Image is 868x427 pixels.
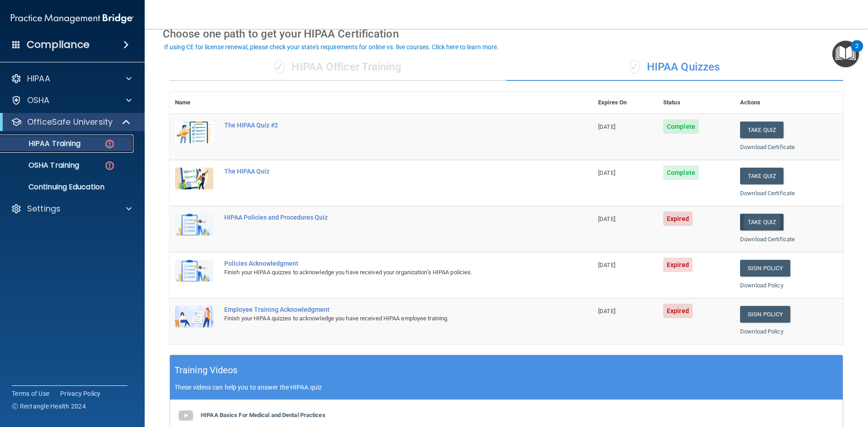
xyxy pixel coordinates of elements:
span: Expired [663,211,693,226]
div: HIPAA Officer Training [170,54,506,81]
span: [DATE] [598,216,615,222]
img: PMB logo [11,9,134,28]
div: Employee Training Acknowledgment [224,306,547,313]
button: Take Quiz [740,168,783,184]
a: Download Policy [740,328,783,335]
span: [DATE] [598,169,615,176]
p: Continuing Education [6,183,129,192]
a: Download Certificate [740,144,795,150]
div: Finish your HIPAA quizzes to acknowledge you have received HIPAA employee training. [224,313,547,324]
span: ✓ [630,60,640,74]
a: OfficeSafe University [11,117,131,127]
div: The HIPAA Quiz #2 [224,122,547,129]
div: Choose one path to get your HIPAA Certification [163,21,850,47]
div: Policies Acknowledgment [224,260,547,267]
th: Name [170,92,219,114]
button: Take Quiz [740,122,783,138]
a: Download Policy [740,282,783,289]
span: Complete [663,119,699,134]
span: [DATE] [598,262,615,268]
span: Expired [663,258,693,272]
div: If using CE for license renewal, please check your state's requirements for online vs. live cours... [164,44,499,50]
a: Privacy Policy [60,389,101,398]
span: [DATE] [598,308,615,314]
div: HIPAA Policies and Procedures Quiz [224,214,547,221]
span: Complete [663,165,699,180]
iframe: Drift Widget Chat Controller [823,365,857,399]
h5: Training Videos [175,362,238,378]
span: Ⓒ Rectangle Health 2024 [12,402,86,411]
p: OfficeSafe University [27,117,113,127]
a: HIPAA [11,73,132,84]
th: Expires On [593,92,658,114]
a: Sign Policy [740,306,790,323]
p: OSHA [27,95,50,106]
p: Settings [27,203,61,214]
button: If using CE for license renewal, please check your state's requirements for online vs. live cours... [163,42,500,52]
span: Expired [663,304,693,318]
th: Status [658,92,735,114]
div: Finish your HIPAA quizzes to acknowledge you have received your organization’s HIPAA policies. [224,267,547,278]
img: danger-circle.6113f641.png [104,138,115,150]
a: Settings [11,203,132,214]
b: HIPAA Basics For Medical and Dental Practices [201,412,325,418]
div: The HIPAA Quiz [224,168,547,175]
a: Download Certificate [740,236,795,243]
a: Sign Policy [740,260,790,277]
a: OSHA [11,95,132,106]
button: Open Resource Center, 2 new notifications [832,41,859,67]
img: danger-circle.6113f641.png [104,160,115,171]
span: ✓ [274,60,284,74]
p: HIPAA [27,73,50,84]
div: HIPAA Quizzes [506,54,843,81]
th: Actions [735,92,843,114]
p: HIPAA Training [6,139,80,148]
button: Take Quiz [740,214,783,230]
p: These videos can help you to answer the HIPAA quiz [175,384,838,391]
a: Terms of Use [12,389,49,398]
div: 2 [855,46,859,58]
a: Download Certificate [740,190,795,197]
p: OSHA Training [6,161,79,170]
span: [DATE] [598,123,615,130]
h4: Compliance [27,38,90,51]
img: gray_youtube_icon.38fcd6cc.png [177,407,195,425]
